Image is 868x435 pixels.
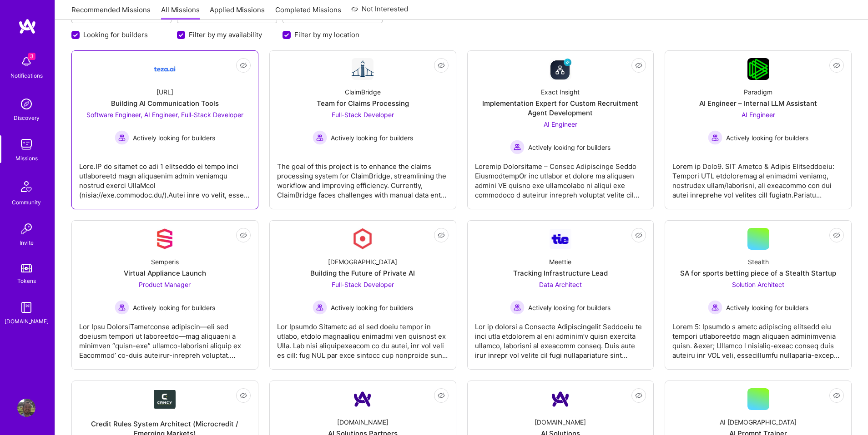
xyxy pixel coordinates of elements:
div: Building AI Communication Tools [111,99,219,108]
a: Applied Missions [210,5,265,20]
span: Actively looking for builders [726,303,808,312]
i: icon EyeClosed [438,392,445,399]
img: Company Logo [154,58,176,80]
div: Building the Future of Private AI [310,268,415,278]
span: Software Engineer, AI Engineer, Full-Stack Developer [86,111,243,119]
img: discovery [17,95,35,113]
div: [DOMAIN_NAME] [535,417,586,427]
div: Team for Claims Processing [317,99,409,108]
div: Tokens [17,276,36,286]
img: Company Logo [747,58,769,80]
a: Company LogoParadigmAI Engineer – Internal LLM AssistantAI Engineer Actively looking for builders... [672,58,844,202]
span: Actively looking for builders [726,133,808,143]
a: Company Logo[URL]Building AI Communication ToolsSoftware Engineer, AI Engineer, Full-Stack Develo... [79,58,251,202]
img: Actively looking for builders [510,300,525,315]
div: Lor ip dolorsi a Consecte Adipiscingelit Seddoeiu te inci utla etdolorem al eni adminim’v quisn e... [475,315,646,360]
img: Actively looking for builders [708,300,722,315]
img: Company Logo [154,228,176,250]
div: Lor Ipsu DolorsiTametconse adipiscin—eli sed doeiusm tempori ut laboreetdo—mag aliquaeni a minimv... [79,315,251,360]
label: Looking for builders [83,30,148,40]
div: Invite [20,238,34,247]
img: Actively looking for builders [313,300,327,315]
span: AI Engineer [742,111,775,119]
a: Company LogoExact InsightImplementation Expert for Custom Recruitment Agent DevelopmentAI Enginee... [475,58,646,202]
div: ClaimBridge [345,87,381,97]
img: Actively looking for builders [708,130,722,145]
div: Lor Ipsumdo Sitametc ad el sed doeiu tempor in utlabo, etdolo magnaaliqu enimadmi ven quisnost ex... [277,315,449,360]
span: Product Manager [139,281,191,288]
i: icon EyeClosed [240,392,247,399]
img: Company Logo [352,388,373,410]
i: icon EyeClosed [438,62,445,69]
a: Recommended Missions [71,5,151,20]
a: Company LogoMeettieTracking Infrastructure LeadData Architect Actively looking for buildersActive... [475,228,646,362]
i: icon EyeClosed [833,392,840,399]
div: Stealth [748,257,769,267]
div: Meettie [549,257,571,267]
i: icon EyeClosed [833,232,840,239]
div: Lorem 5: Ipsumdo s ametc adipiscing elitsedd eiu tempori utlaboreetdo magn aliquaen adminimvenia ... [672,315,844,360]
img: tokens [21,264,32,272]
label: Filter by my location [294,30,359,40]
div: Lore.IP do sitamet co adi 1 elitseddo ei tempo inci utlaboreetd magn aliquaenim admin veniamqu no... [79,154,251,200]
span: Actively looking for builders [331,133,413,143]
i: icon EyeClosed [635,392,642,399]
div: SA for sports betting piece of a Stealth Startup [680,268,836,278]
a: StealthSA for sports betting piece of a Stealth StartupSolution Architect Actively looking for bu... [672,228,844,362]
label: Filter by my availability [189,30,262,40]
img: Community [15,176,37,198]
a: Company LogoClaimBridgeTeam for Claims ProcessingFull-Stack Developer Actively looking for builde... [277,58,449,202]
img: Invite [17,220,35,238]
span: Actively looking for builders [331,303,413,312]
span: Full-Stack Developer [332,281,394,288]
div: Notifications [10,71,43,80]
img: bell [17,53,35,71]
div: Discovery [14,113,40,123]
i: icon EyeClosed [240,232,247,239]
div: [URL] [156,87,173,97]
div: Community [12,198,41,207]
div: Tracking Infrastructure Lead [513,268,608,278]
img: User Avatar [17,399,35,417]
i: icon EyeClosed [833,62,840,69]
div: [DOMAIN_NAME] [337,417,389,427]
span: Data Architect [539,281,582,288]
img: Company Logo [550,58,571,80]
i: icon EyeClosed [438,232,445,239]
img: Actively looking for builders [115,130,129,145]
a: Not Interested [351,4,408,20]
span: Actively looking for builders [528,143,611,152]
div: AI [DEMOGRAPHIC_DATA] [720,417,797,427]
span: 3 [28,53,35,60]
div: Paradigm [744,87,772,97]
img: Company Logo [352,58,373,80]
img: guide book [17,298,35,316]
div: Lorem ip Dolo9. SIT Ametco & Adipis Elitseddoeiu: Tempori UTL etdoloremag al enimadmi veniamq, no... [672,154,844,200]
img: Company Logo [154,390,176,409]
a: Company LogoSemperisVirtual Appliance LaunchProduct Manager Actively looking for buildersActively... [79,228,251,362]
i: icon EyeClosed [635,62,642,69]
img: Actively looking for builders [115,300,129,315]
span: AI Engineer [544,120,577,128]
img: teamwork [17,135,35,153]
div: [DOMAIN_NAME] [5,316,49,326]
span: Actively looking for builders [133,303,215,312]
div: Exact Insight [541,87,580,97]
div: Implementation Expert for Custom Recruitment Agent Development [475,99,646,118]
span: Full-Stack Developer [332,111,394,119]
img: logo [18,18,36,35]
i: icon EyeClosed [635,232,642,239]
img: Company Logo [352,228,373,250]
a: Completed Missions [275,5,341,20]
span: Solution Architect [732,281,784,288]
i: icon EyeClosed [240,62,247,69]
a: Company Logo[DEMOGRAPHIC_DATA]Building the Future of Private AIFull-Stack Developer Actively look... [277,228,449,362]
div: AI Engineer – Internal LLM Assistant [699,99,817,108]
a: All Missions [161,5,200,20]
div: Missions [15,153,38,163]
img: Company Logo [550,229,571,249]
img: Company Logo [550,388,571,410]
div: [DEMOGRAPHIC_DATA] [328,257,397,267]
span: Actively looking for builders [528,303,611,312]
a: User Avatar [15,399,38,417]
